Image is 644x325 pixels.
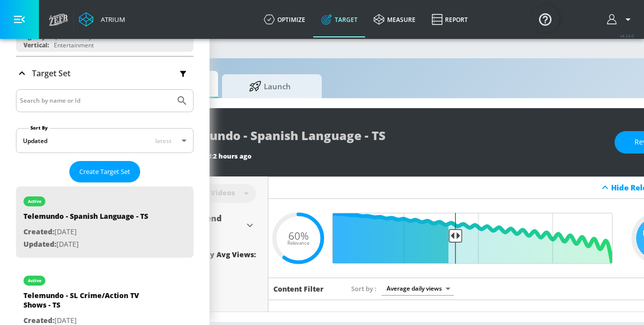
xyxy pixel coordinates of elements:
[28,199,41,204] div: active
[313,1,366,37] a: Target
[97,15,125,24] div: Atrium
[79,12,125,27] a: Atrium
[213,152,251,161] span: 2 hours ago
[79,166,130,177] span: Create Target Set
[32,68,70,79] p: Target Set
[620,33,634,38] span: v 4.24.0
[172,152,605,161] div: Last Updated:
[16,57,194,90] div: Target Set
[23,227,54,236] span: Created:
[366,1,424,37] a: measure
[23,238,148,251] p: [DATE]
[23,137,47,145] div: Updated
[273,284,324,294] h6: Content Filter
[23,316,54,325] span: Created:
[288,230,309,241] span: 60%
[54,41,94,49] div: Entertainment
[196,250,256,259] div: Daily Avg Views:
[16,186,194,258] div: activeTelemundo - Spanish Language - TSCreated:[DATE]Updated:[DATE]
[382,282,454,295] div: Average daily views
[23,211,148,226] div: Telemundo - Spanish Language - TS
[23,41,49,49] div: Vertical:
[28,125,50,131] label: Sort By
[287,241,309,246] span: Relevance
[20,94,171,107] input: Search by name or Id
[424,1,476,37] a: Report
[23,226,148,238] p: [DATE]
[69,161,140,182] button: Create Target Set
[338,213,618,264] input: Final Threshold
[351,284,377,293] span: Sort by
[155,137,172,145] span: latest
[531,5,559,33] button: Open Resource Center
[196,261,256,273] div: 0
[28,278,41,283] div: active
[232,74,308,98] span: Launch
[206,188,240,197] div: Videos
[23,239,56,249] span: Updated:
[256,1,313,37] a: optimize
[23,291,163,315] div: Telemundo - SL Crime/Action TV Shows - TS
